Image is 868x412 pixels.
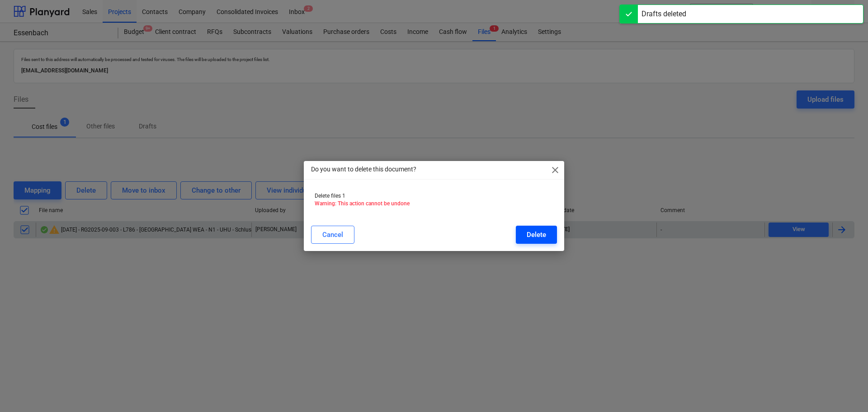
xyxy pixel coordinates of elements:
div: Drafts deleted [642,9,686,19]
div: Delete [527,229,546,241]
button: Cancel [311,226,354,244]
iframe: Chat Widget [823,369,868,412]
p: Delete files 1 [315,192,553,200]
div: Cancel [322,229,343,241]
span: close [550,165,561,175]
p: Warning: This action cannot be undone [315,200,553,208]
button: Delete [516,226,557,244]
p: Do you want to delete this document? [311,165,416,174]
